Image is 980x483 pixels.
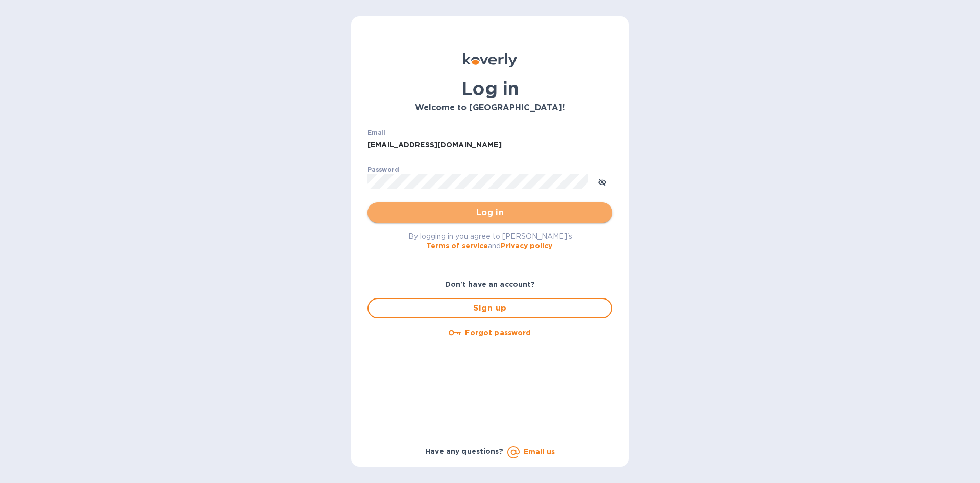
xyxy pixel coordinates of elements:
label: Email [367,130,385,136]
b: Don't have an account? [445,280,535,288]
span: Sign up [377,302,603,314]
a: Email us [524,448,555,456]
span: Log in [376,206,604,219]
label: Password [367,167,399,173]
h1: Log in [367,78,612,99]
a: Terms of service [426,242,488,250]
b: Have any questions? [425,447,503,455]
span: By logging in you agree to [PERSON_NAME]'s and . [408,232,572,250]
u: Forgot password [465,329,531,337]
img: Koverly [463,53,517,67]
button: Log in [367,202,612,223]
a: Privacy policy [501,242,552,250]
input: Enter email address [367,137,612,153]
button: toggle password visibility [592,171,612,192]
button: Sign up [367,298,612,318]
h3: Welcome to [GEOGRAPHIC_DATA]! [367,103,612,113]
